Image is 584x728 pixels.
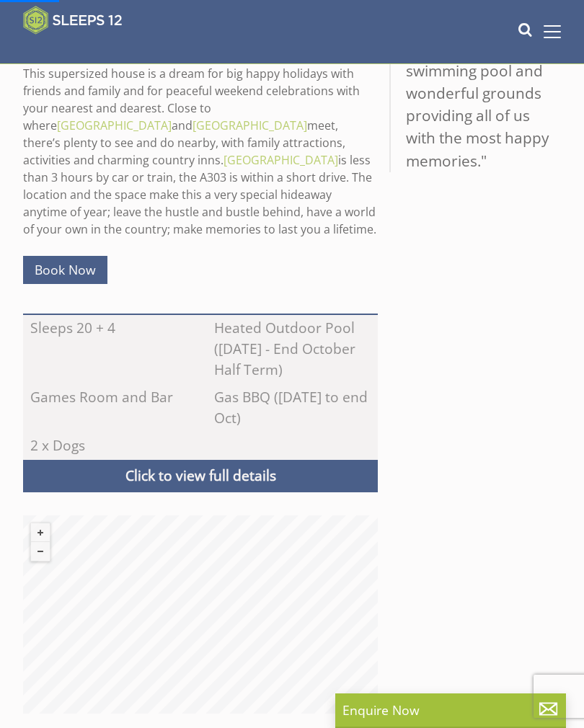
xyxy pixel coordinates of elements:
[23,384,193,432] li: Games Room and Bar
[23,515,378,714] canvas: Map
[23,432,193,460] li: 2 x Dogs
[208,384,378,432] li: Gas BBQ ([DATE] to end Oct)
[23,315,193,384] li: Sleeps 20 + 4
[23,460,378,492] a: Click to view full details
[208,315,378,384] li: Heated Outdoor Pool ([DATE] - End October Half Term)
[57,117,172,133] a: [GEOGRAPHIC_DATA]
[23,256,107,284] a: Book Now
[31,542,50,561] button: Zoom out
[23,65,378,238] p: This supersized house is a dream for big happy holidays with friends and family and for peaceful ...
[16,43,167,56] iframe: Customer reviews powered by Trustpilot
[193,117,307,133] a: [GEOGRAPHIC_DATA]
[224,152,338,168] a: [GEOGRAPHIC_DATA]
[31,523,50,542] button: Zoom in
[23,6,123,35] img: Sleeps 12
[342,701,559,719] p: Enquire Now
